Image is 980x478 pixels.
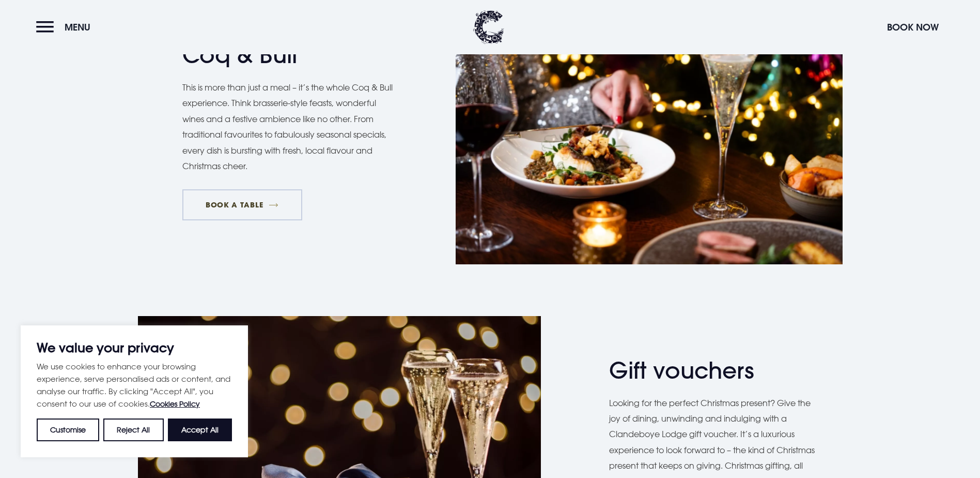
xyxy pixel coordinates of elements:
h2: Coq & Bull [182,41,384,69]
h2: Gift vouchers [609,357,811,384]
button: Book Now [882,16,944,38]
img: Clandeboye Lodge [473,10,504,44]
div: We value your privacy [21,325,248,457]
button: Customise [37,419,99,441]
p: We use cookies to enhance your browsing experience, serve personalised ads or content, and analys... [37,360,232,410]
span: Menu [65,21,90,33]
a: BOOK A TABLE [182,189,302,220]
button: Accept All [168,419,232,441]
p: We value your privacy [37,341,232,354]
button: Reject All [103,419,163,441]
p: This is more than just a meal – it’s the whole Coq & Bull experience. Think brasserie-style feast... [182,80,394,174]
img: Christmas-Coq-Bull-Dish.jpg [456,6,843,264]
a: Cookies Policy [150,399,200,408]
button: Menu [36,16,96,38]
